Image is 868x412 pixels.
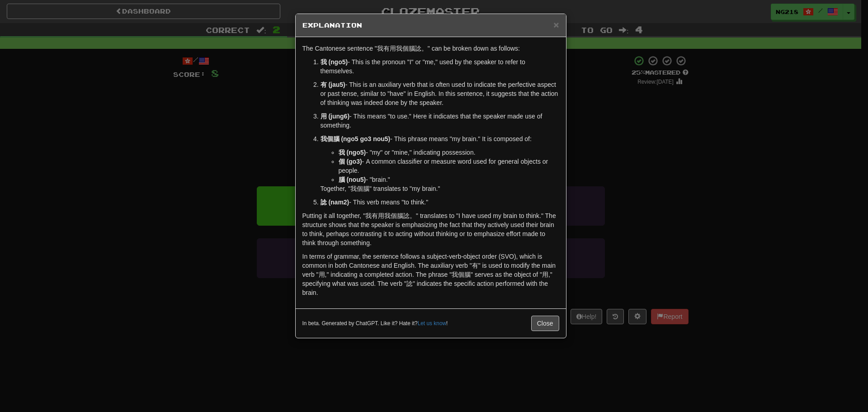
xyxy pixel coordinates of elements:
li: - "my" or "mine," indicating possession. [339,148,559,157]
h5: Explanation [302,21,559,30]
p: - This phrase means "my brain." It is composed of: [321,134,559,143]
p: Putting it all together, "我有用我個腦諗。" translates to "I have used my brain to think." The structure ... [302,211,559,247]
p: - This is an auxiliary verb that is often used to indicate the perfective aspect or past tense, s... [321,80,559,107]
strong: 用 (jung6) [321,113,350,120]
a: Let us know [418,320,446,327]
li: - A common classifier or measure word used for general objects or people. [339,157,559,175]
strong: 我 (ngo5) [321,58,348,66]
p: Together, "我個腦" translates to "my brain." [321,184,559,193]
button: Close [531,316,559,331]
strong: 腦 (nou5) [339,176,366,183]
strong: 我 (ngo5) [339,149,366,156]
li: - "brain." [339,175,559,184]
strong: 個 (go3) [339,158,362,165]
strong: 我個腦 (ngo5 go3 nou5) [321,135,391,142]
p: - This means "to use." Here it indicates that the speaker made use of something. [321,112,559,130]
p: The Cantonese sentence "我有用我個腦諗。" can be broken down as follows: [302,44,559,53]
p: In terms of grammar, the sentence follows a subject-verb-object order (SVO), which is common in b... [302,252,559,297]
button: Close [553,20,559,29]
strong: 諗 (nam2) [321,199,349,206]
span: × [553,19,559,30]
p: - This is the pronoun "I" or "me," used by the speaker to refer to themselves. [321,57,559,76]
small: In beta. Generated by ChatGPT. Like it? Hate it? ! [302,320,448,327]
strong: 有 (jau5) [321,81,345,88]
p: - This verb means "to think." [321,198,559,207]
